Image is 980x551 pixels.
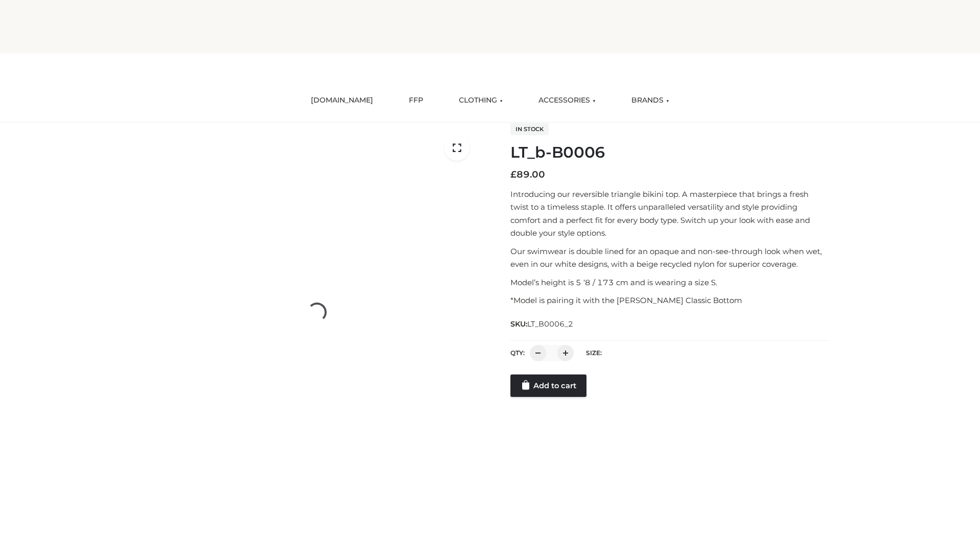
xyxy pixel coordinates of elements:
a: ACCESSORIES [531,89,603,112]
a: BRANDS [624,89,677,112]
h1: LT_b-B0006 [510,143,828,162]
a: Add to cart [510,374,586,397]
a: CLOTHING [451,89,510,112]
p: *Model is pairing it with the [PERSON_NAME] Classic Bottom [510,294,828,307]
p: Model’s height is 5 ‘8 / 173 cm and is wearing a size S. [510,276,828,289]
a: [DOMAIN_NAME] [303,89,381,112]
span: In stock [510,123,549,135]
p: Introducing our reversible triangle bikini top. A masterpiece that brings a fresh twist to a time... [510,188,828,240]
label: QTY: [510,349,525,357]
span: LT_B0006_2 [527,319,573,329]
span: SKU: [510,318,574,330]
bdi: 89.00 [510,169,545,180]
p: Our swimwear is double lined for an opaque and non-see-through look when wet, even in our white d... [510,245,828,271]
a: FFP [401,89,431,112]
label: Size: [586,349,602,357]
span: £ [510,169,517,180]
